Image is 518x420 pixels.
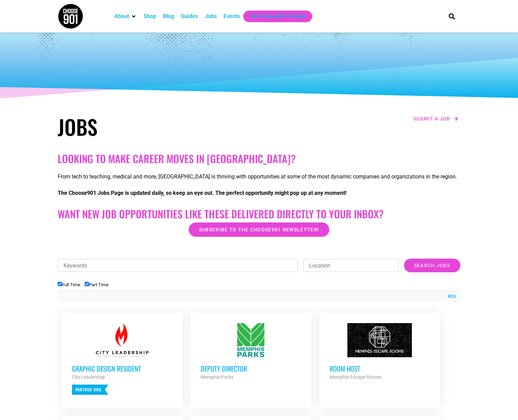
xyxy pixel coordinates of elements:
[58,114,256,139] h1: Jobs
[205,12,217,20] a: Jobs
[85,282,89,286] input: Part Time
[85,282,109,287] label: Part Time
[224,12,240,20] a: Events
[163,12,174,20] a: Blog
[181,12,198,20] a: Guides
[330,374,382,380] strong: Memphis Escape Rooms
[303,259,399,272] input: Location
[446,11,458,22] div: Search
[58,208,460,220] h2: Want New Job Opportunities like these Delivered Directly to your Inbox?
[72,385,109,395] p: Partner Org
[58,153,460,165] h2: Looking to make career moves in [GEOGRAPHIC_DATA]?
[111,11,140,22] div: About
[411,114,460,123] a: Submit a job
[58,190,346,196] strong: The Choose901 Jobs Page is updated daily, so keep an eye out. The perfect opportunity might pop u...
[190,313,311,391] a: Deputy Director Memphis Parks
[444,293,456,300] a: RSS
[199,227,319,232] span: Subscribe to the Choose901 newsletter!
[111,11,437,22] nav: Main nav
[413,116,450,121] span: Submit a job
[404,259,460,272] input: Search Jobs
[58,259,298,272] input: Keywords
[62,313,183,405] a: Graphic Design Resident City Leadership Partner Org
[330,364,430,373] h3: Room Host
[58,173,460,181] p: From tech to teaching, medical and more, [GEOGRAPHIC_DATA] is thriving with opportunities at some...
[250,12,305,20] a: Get Choose901 Emails
[319,313,440,391] a: Room Host Memphis Escape Rooms
[201,374,233,380] strong: Memphis Parks
[201,364,301,373] h3: Deputy Director
[144,12,156,20] a: Shop
[114,12,129,20] a: About
[72,364,172,373] h3: Graphic Design Resident
[58,282,80,287] label: Full Time
[72,374,105,380] strong: City Leadership
[189,222,329,237] a: Subscribe to the Choose901 newsletter!
[58,282,62,286] input: Full Time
